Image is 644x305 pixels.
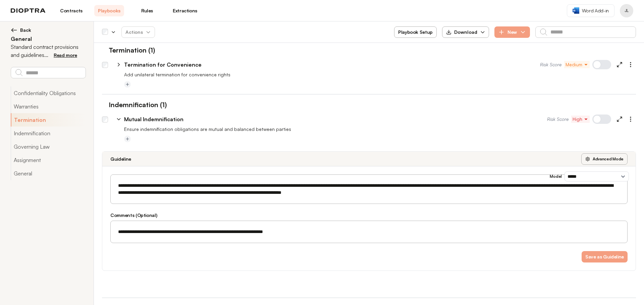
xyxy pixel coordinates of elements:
button: Add tag [124,81,131,88]
h3: Comments (Optional) [110,212,628,219]
a: Playbooks [94,5,124,16]
p: Mutual Indemnification [124,115,183,123]
span: ... [44,52,48,58]
h3: Model [550,174,562,179]
button: Indemnification [11,127,86,140]
div: Download [446,29,477,35]
span: Back [20,27,31,33]
button: Governing Law [11,140,86,153]
p: Termination for Convenience [124,61,202,69]
span: Read more [54,52,77,58]
a: Word Add-in [567,4,614,17]
button: Profile menu [620,4,633,17]
div: Select all [102,29,108,35]
h2: General [11,35,86,43]
select: Model [565,171,629,181]
button: General [11,167,86,180]
a: Contracts [56,5,86,16]
button: Playbook Setup [394,26,437,38]
a: Extractions [170,5,200,16]
img: left arrow [11,27,17,33]
button: Medium [564,61,590,68]
img: logo [11,8,46,13]
span: Actions [120,26,156,38]
button: Back [11,27,86,33]
h1: Indemnification (1) [102,100,167,110]
p: Ensure indemnification obligations are mutual and balanced between parties [124,126,636,133]
h3: Guideline [110,156,131,162]
span: Risk Score [540,61,561,68]
p: Standard contract provisions and guidelines [11,43,86,59]
button: Warranties [11,100,86,113]
span: High [573,116,588,123]
img: word [573,7,579,14]
span: Medium [566,61,588,68]
button: Add tag [124,136,131,142]
button: Termination [11,113,86,127]
button: High [571,116,590,123]
h1: Termination (1) [102,45,155,55]
button: Assignment [11,153,86,167]
button: Advanced Mode [581,153,628,165]
button: Save as Guideline [582,251,628,262]
button: Actions [121,26,155,38]
button: New [494,26,530,38]
a: Rules [132,5,162,16]
button: Confidentiality Obligations [11,86,86,100]
span: Risk Score [547,116,569,123]
button: Download [442,26,489,38]
p: Add unilateral termination for convenience rights [124,71,636,78]
span: Word Add-in [582,7,609,14]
